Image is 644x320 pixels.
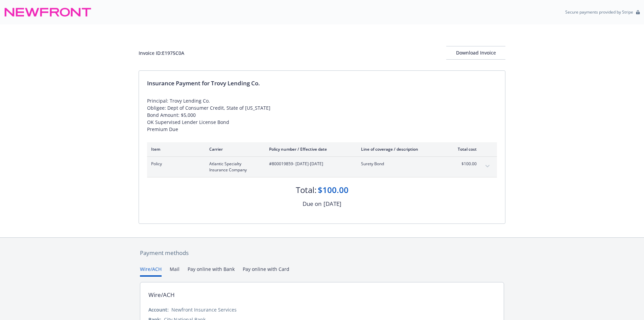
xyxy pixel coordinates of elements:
div: Account: [148,306,169,313]
button: expand content [482,161,493,172]
button: Mail [170,265,180,277]
div: Carrier [209,146,258,152]
span: Atlantic Specialty Insurance Company [209,161,258,173]
button: Wire/ACH [140,265,162,277]
button: Pay online with Card [243,265,289,277]
div: Payment methods [140,249,504,257]
div: Invoice ID: E1975C0A [139,49,184,57]
p: Secure payments provided by Stripe [565,9,633,15]
span: Surety Bond [361,161,440,167]
div: Policy number / Effective date [269,146,350,152]
div: Total cost [451,146,477,152]
div: $100.00 [318,184,349,196]
div: Total: [296,184,316,196]
div: Download Invoice [446,46,505,59]
div: Principal: Trovy Lending Co. Obligee: Dept of Consumer Credit, State of [US_STATE] Bond Amount: $... [147,97,497,133]
button: Pay online with Bank [188,265,235,277]
button: Download Invoice [446,46,505,60]
div: Line of coverage / description [361,146,440,152]
span: #800019859 - [DATE]-[DATE] [269,161,350,167]
span: Policy [151,161,198,167]
div: Due on [303,199,321,208]
div: Wire/ACH [148,291,175,299]
div: PolicyAtlantic Specialty Insurance Company#800019859- [DATE]-[DATE]Surety Bond$100.00expand content [147,157,497,177]
div: [DATE] [324,199,341,208]
div: Newfront Insurance Services [171,306,237,313]
div: Insurance Payment for Trovy Lending Co. [147,79,497,88]
div: Item [151,146,198,152]
span: $100.00 [451,161,477,167]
